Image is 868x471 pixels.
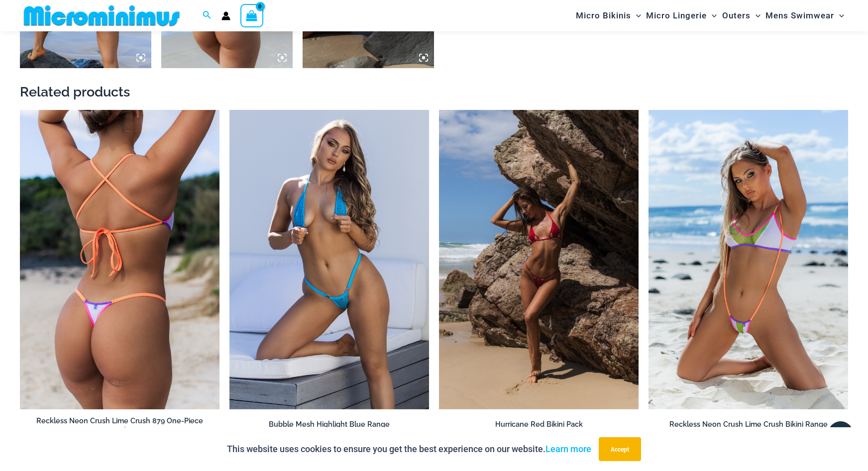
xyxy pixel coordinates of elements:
[631,3,641,28] span: Menu Toggle
[439,110,639,409] a: Hurricane Red 3277 Tri Top 4277 Thong Bottom 05Hurricane Red 3277 Tri Top 4277 Thong Bottom 06Hur...
[720,3,763,28] a: OutersMenu ToggleMenu Toggle
[20,4,184,27] img: MM SHOP LOGO FLAT
[573,3,644,28] a: Micro BikinisMenu ToggleMenu Toggle
[240,4,263,27] a: View Shopping Cart, empty
[707,3,717,28] span: Menu Toggle
[649,110,848,409] img: Reckless Neon Crush Lime Crush 349 Crop Top 4561 Sling 05
[765,3,834,28] span: Mens Swimwear
[722,3,751,28] span: Outers
[751,3,760,28] span: Menu Toggle
[229,110,429,409] a: Bubble Mesh Highlight Blue 309 Tri Top 421 Micro 05Bubble Mesh Highlight Blue 309 Tri Top 421 Mic...
[599,437,641,461] button: Accept
[203,9,212,22] a: Search icon link
[229,420,429,429] h2: Bubble Mesh Highlight Blue Range
[576,3,631,28] span: Micro Bikinis
[644,3,719,28] a: Micro LingerieMenu ToggleMenu Toggle
[20,416,219,439] a: Reckless Neon Crush Lime Crush 879 One-Piece Monokini
[572,1,848,30] nav: Site Navigation
[763,3,847,28] a: Mens SwimwearMenu ToggleMenu Toggle
[229,110,429,409] img: Bubble Mesh Highlight Blue 309 Tri Top 421 Micro 05
[229,420,429,433] a: Bubble Mesh Highlight Blue Range
[439,420,639,429] h2: Hurricane Red Bikini Pack
[649,110,848,409] a: Reckless Neon Crush Lime Crush 349 Crop Top 4561 Sling 05Reckless Neon Crush Lime Crush 349 Crop ...
[649,420,848,433] a: Reckless Neon Crush Lime Crush Bikini Range
[20,83,848,100] h2: Related products
[439,420,639,433] a: Hurricane Red Bikini Pack
[646,3,707,28] span: Micro Lingerie
[834,3,844,28] span: Menu Toggle
[439,110,639,409] img: Hurricane Red 3277 Tri Top 4277 Thong Bottom 05
[227,442,591,457] p: This website uses cookies to ensure you get the best experience on our website.
[649,420,848,429] h2: Reckless Neon Crush Lime Crush Bikini Range
[20,110,219,409] img: Reckless Neon Crush Lime Crush 879 One Piece 10
[545,444,591,454] a: Learn more
[20,416,219,435] h2: Reckless Neon Crush Lime Crush 879 One-Piece Monokini
[221,11,230,20] a: Account icon link
[20,110,219,409] a: Reckless Neon Crush Lime Crush 879 One Piece 09Reckless Neon Crush Lime Crush 879 One Piece 10Rec...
